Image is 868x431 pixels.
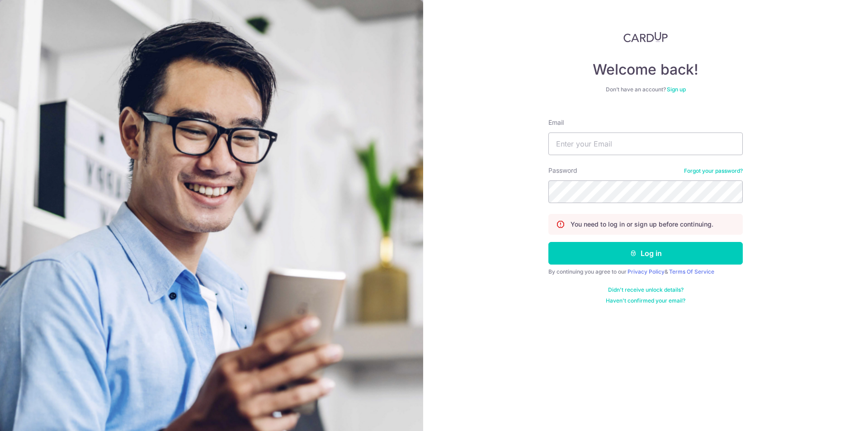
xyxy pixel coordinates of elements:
label: Password [548,166,577,175]
h4: Welcome back! [548,61,743,79]
input: Enter your Email [548,133,743,155]
a: Haven't confirmed your email? [606,297,685,304]
img: CardUp Logo [623,32,668,43]
a: Forgot your password? [684,167,743,175]
a: Privacy Policy [627,268,665,275]
a: Sign up [667,86,686,93]
button: Log in [548,242,743,265]
label: Email [548,118,564,127]
div: By continuing you agree to our & [548,268,743,275]
p: You need to log in or sign up before continuing. [571,220,713,229]
div: Don’t have an account? [548,86,743,93]
a: Terms Of Service [669,268,714,275]
a: Didn't receive unlock details? [608,286,684,294]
